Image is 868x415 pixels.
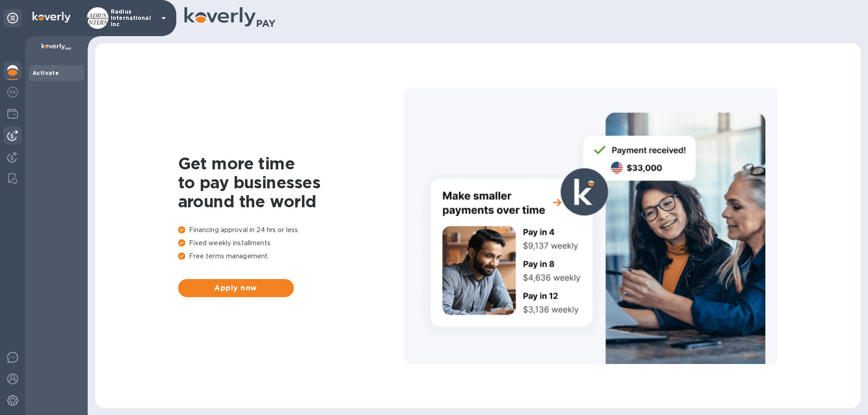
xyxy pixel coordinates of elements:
h1: Get more time to pay businesses around the world [178,154,404,211]
div: Unpin categories [4,9,22,27]
p: Financing approval in 24 hrs or less. [178,225,404,235]
b: Activate [33,70,59,76]
p: Free terms management. [178,252,404,261]
span: Apply now [185,283,287,294]
p: Radius International Inc [111,9,156,28]
img: Wallets [7,108,18,119]
button: Apply now [178,279,294,297]
img: Foreign exchange [7,87,18,98]
p: Fixed weekly installments. [178,238,404,248]
img: Logo [33,12,71,23]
